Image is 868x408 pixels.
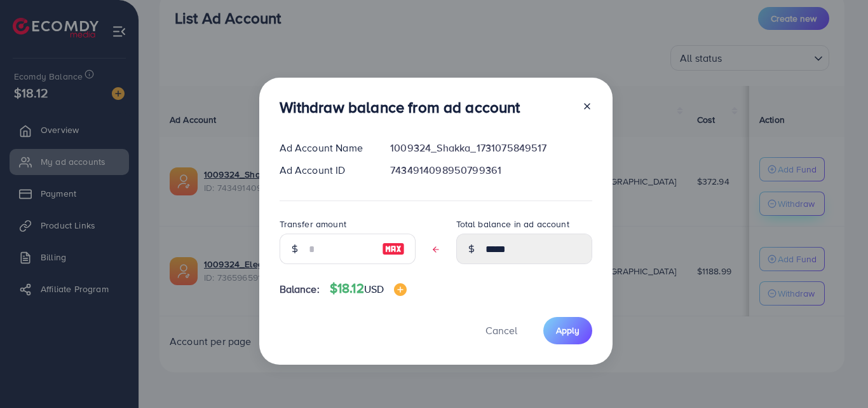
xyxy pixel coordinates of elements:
[380,141,602,155] div: 1009324_Shakka_1731075849517
[485,323,517,337] span: Cancel
[456,218,569,230] label: Total balance in ad account
[269,163,381,178] div: Ad Account ID
[814,351,858,398] iframe: Chat
[394,283,407,296] img: image
[280,282,320,297] span: Balance:
[269,141,381,155] div: Ad Account Name
[364,282,384,296] span: USD
[382,241,405,257] img: image
[330,281,407,297] h4: $18.12
[380,163,602,178] div: 7434914098950799361
[280,98,520,116] h3: Withdraw balance from ad account
[280,218,346,230] label: Transfer amount
[543,317,592,344] button: Apply
[556,324,580,337] span: Apply
[470,317,533,344] button: Cancel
